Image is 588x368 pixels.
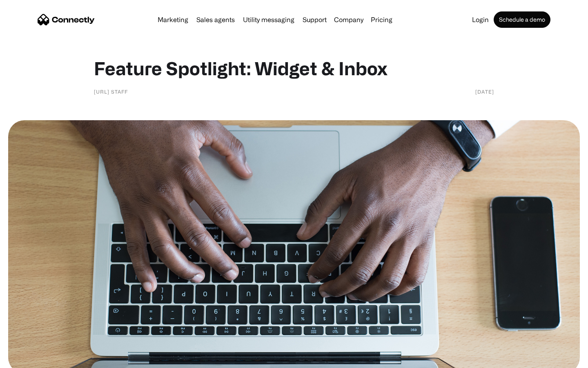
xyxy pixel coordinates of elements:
a: Utility messaging [240,16,298,23]
a: Marketing [154,16,192,23]
a: Support [299,16,330,23]
div: Company [334,14,363,25]
a: Sales agents [193,16,238,23]
a: Login [469,16,492,23]
div: [DATE] [475,88,494,96]
ul: Language list [16,354,49,365]
h1: Feature Spotlight: Widget & Inbox [94,57,494,79]
div: [URL] staff [94,88,128,96]
aside: Language selected: English [8,354,49,365]
a: Schedule a demo [494,11,550,28]
a: Pricing [367,16,396,23]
